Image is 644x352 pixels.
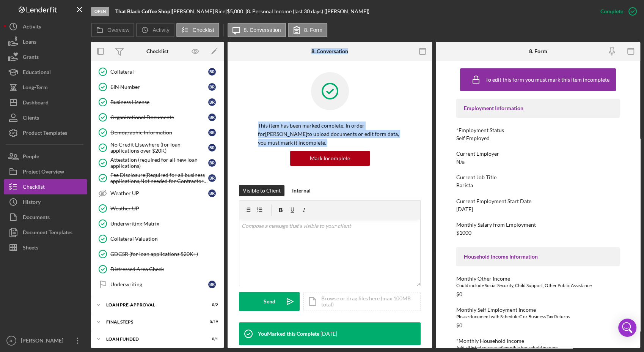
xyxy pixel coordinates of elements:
[529,48,547,54] div: 8. Form
[95,79,220,95] a: EIN NumberBR
[110,205,220,212] div: Weather UP
[23,225,72,242] div: Document Templates
[23,95,49,112] div: Dashboard
[95,64,220,79] a: CollateralBR
[456,127,620,133] div: *Employment Status
[208,83,216,91] div: B R
[208,189,216,197] div: B R
[456,198,620,204] div: Current Employment Start Date
[95,95,220,110] a: Business LicenseBR
[227,8,243,14] span: $5,000
[193,27,214,33] label: Checklist
[4,333,87,348] button: JP[PERSON_NAME]
[228,23,286,37] button: 8. Conversation
[204,320,218,324] div: 0 / 19
[91,7,109,16] div: Open
[258,122,402,147] p: This item has been marked complete. In order for [PERSON_NAME] to upload documents or edit form d...
[95,125,220,140] a: Demographic InformationBR
[4,240,87,255] button: Sheets
[95,155,220,170] a: Attestation (required for all new loan applications)BR
[110,266,220,272] div: Distressed Area Check
[23,80,48,97] div: Long-Term
[208,144,216,152] div: B R
[304,27,322,33] label: 8. Form
[456,344,620,352] div: Add all listed sources of monthly household income
[23,149,39,166] div: People
[4,110,87,125] a: Clients
[23,179,45,196] div: Checklist
[4,194,87,210] button: History
[4,80,87,95] a: Long-Term
[110,251,220,257] div: GDCSR (for loan applications $20K+)
[456,174,620,180] div: Current Job Title
[244,27,281,33] label: 8. Conversation
[310,151,350,166] div: Mark Incomplete
[4,65,87,80] button: Educational
[95,277,220,292] a: UnderwritingBR
[264,292,275,311] div: Send
[464,254,612,260] div: Household Income Information
[464,105,612,111] div: Employment Information
[456,182,473,188] div: Barista
[243,185,281,196] div: Visible to Client
[176,23,219,37] button: Checklist
[456,291,462,297] div: $0
[292,185,311,196] div: Internal
[4,95,87,110] a: Dashboard
[456,206,473,212] div: [DATE]
[456,135,490,141] div: Self Employed
[4,149,87,164] button: People
[146,48,168,54] div: Checklist
[110,129,208,136] div: Demographic Information
[23,125,67,142] div: Product Templates
[456,313,620,320] div: Please document with Schedule C or Business Tax Returns
[4,125,87,140] button: Product Templates
[23,194,41,212] div: History
[95,231,220,246] a: Collateral Valuation
[110,84,208,90] div: EIN Number
[4,179,87,194] button: Checklist
[110,142,208,154] div: No Credit Elsewhere (for loan applications over $20K)
[4,164,87,179] a: Project Overview
[456,282,620,289] div: Could include Social Security, Child Support, Other Public Assistance
[204,337,218,341] div: 0 / 1
[9,339,13,343] text: JP
[4,34,87,49] button: Loans
[600,4,623,19] div: Complete
[4,49,87,65] button: Grants
[208,114,216,121] div: B R
[618,319,636,337] div: Open Intercom Messenger
[485,77,609,83] div: To edit this form you must mark this item incomplete
[239,185,284,196] button: Visible to Client
[95,110,220,125] a: Organizational DocumentsBR
[208,68,216,76] div: B R
[95,246,220,262] a: GDCSR (for loan applications $20K+)
[110,236,220,242] div: Collateral Valuation
[23,240,38,257] div: Sheets
[110,221,220,227] div: Underwriting Matrix
[4,19,87,34] button: Activity
[456,276,620,282] div: Monthly Other Income
[106,303,199,307] div: LOAN PRE-APPROVAL
[456,222,620,228] div: Monthly Salary from Employment
[107,27,129,33] label: Overview
[115,8,172,14] div: |
[152,27,169,33] label: Activity
[258,331,319,337] div: You Marked this Complete
[23,65,51,82] div: Educational
[208,159,216,167] div: B R
[23,164,64,181] div: Project Overview
[172,8,227,14] div: [PERSON_NAME] Rice |
[4,225,87,240] a: Document Templates
[456,230,471,236] div: $1000
[110,281,208,287] div: Underwriting
[95,201,220,216] a: Weather UP
[290,151,370,166] button: Mark Incomplete
[106,337,199,341] div: LOAN FUNDED
[245,8,369,14] div: | 8. Personal Income (last 30 days) ([PERSON_NAME])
